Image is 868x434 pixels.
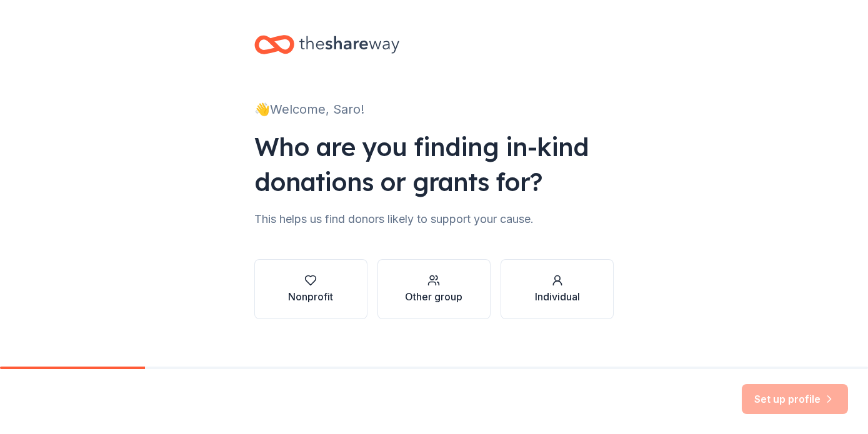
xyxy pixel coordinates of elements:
[254,99,614,119] div: 👋 Welcome, Saro!
[288,289,333,304] div: Nonprofit
[535,289,580,304] div: Individual
[377,259,491,319] button: Other group
[405,289,462,304] div: Other group
[254,129,614,199] div: Who are you finding in-kind donations or grants for?
[501,259,614,319] button: Individual
[254,209,614,229] div: This helps us find donors likely to support your cause.
[254,259,367,319] button: Nonprofit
